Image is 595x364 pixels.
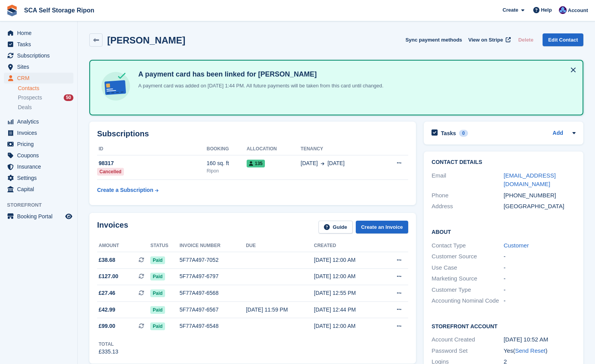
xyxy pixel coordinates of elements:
div: 160 sq. ft [207,159,247,167]
th: Tenancy [301,143,379,155]
a: menu [4,172,73,183]
span: Home [17,28,64,38]
div: - [504,263,576,272]
img: card-linked-ebf98d0992dc2aeb22e95c0e3c79077019eb2392cfd83c6a337811c24bc77127.svg [99,70,132,103]
a: Preview store [64,212,73,221]
span: Prospects [18,94,42,101]
a: Prospects 50 [18,94,73,102]
div: Customer Source [431,252,503,261]
span: Coupons [17,150,64,161]
div: - [504,274,576,283]
div: Password Set [431,347,503,355]
span: Account [568,7,588,14]
span: 135 [247,160,265,167]
p: A payment card was added on [DATE] 1:44 PM. All future payments will be taken from this card unti... [135,82,383,90]
h2: Subscriptions [97,129,408,138]
span: Insurance [17,161,64,172]
h2: About [431,228,576,235]
a: SCA Self Storage Ripon [21,4,97,17]
div: 5F77A497-6797 [179,272,246,280]
div: - [504,286,576,294]
div: [DATE] 11:59 PM [246,306,314,314]
th: Allocation [247,143,301,155]
span: ( ) [513,347,547,354]
div: 0 [459,130,468,137]
div: Total [99,341,118,348]
span: Paid [150,306,165,314]
div: [DATE] 12:00 AM [314,256,382,264]
span: Invoices [17,127,64,138]
th: ID [97,143,207,155]
a: Send Reset [515,347,545,354]
div: [DATE] 12:00 AM [314,322,382,330]
div: 5F77A497-7052 [179,256,246,264]
th: Status [150,240,179,252]
h2: Tasks [441,130,456,137]
a: menu [4,161,73,172]
div: Phone [431,191,503,200]
a: Customer [504,242,529,249]
a: menu [4,39,73,50]
h2: Invoices [97,221,128,233]
div: - [504,296,576,305]
span: £99.00 [99,322,115,330]
span: Paid [150,273,165,280]
h2: Contact Details [431,159,576,165]
span: £127.00 [99,272,118,280]
span: Help [541,6,552,14]
a: menu [4,150,73,161]
div: Marketing Source [431,274,503,283]
a: menu [4,28,73,38]
span: Pricing [17,139,64,150]
button: Delete [515,33,536,46]
a: Contacts [18,85,73,92]
th: Created [314,240,382,252]
div: Customer Type [431,286,503,294]
th: Invoice number [179,240,246,252]
div: [DATE] 12:55 PM [314,289,382,297]
a: Edit Contact [543,33,583,46]
span: £42.99 [99,306,115,314]
h2: [PERSON_NAME] [107,35,185,45]
span: Paid [150,322,165,330]
span: Paid [150,256,165,264]
a: menu [4,50,73,61]
div: Cancelled [97,168,124,176]
div: [GEOGRAPHIC_DATA] [504,202,576,211]
span: Paid [150,289,165,297]
div: Accounting Nominal Code [431,296,503,305]
div: Use Case [431,263,503,272]
span: Tasks [17,39,64,50]
div: [DATE] 12:00 AM [314,272,382,280]
a: Deals [18,103,73,111]
span: Deals [18,104,32,111]
div: 5F77A497-6568 [179,289,246,297]
a: menu [4,116,73,127]
span: Settings [17,172,64,183]
div: Account Created [431,335,503,344]
th: Booking [207,143,247,155]
div: [DATE] 12:44 PM [314,306,382,314]
span: Storefront [7,201,77,209]
img: stora-icon-8386f47178a22dfd0bd8f6a31ec36ba5ce8667c1dd55bd0f319d3a0aa187defe.svg [6,5,18,16]
a: menu [4,211,73,222]
a: menu [4,139,73,150]
th: Amount [97,240,150,252]
div: Yes [504,347,576,355]
div: Email [431,171,503,189]
div: £335.13 [99,348,118,356]
div: Address [431,202,503,211]
button: Sync payment methods [405,33,462,46]
a: Create an Invoice [356,221,409,233]
span: [DATE] [327,159,344,167]
a: Add [553,129,563,138]
div: Contact Type [431,241,503,250]
div: 50 [64,94,73,101]
span: Analytics [17,116,64,127]
img: Sarah Race [559,6,567,14]
div: [DATE] 10:52 AM [504,335,576,344]
span: View on Stripe [468,36,503,44]
span: Create [503,6,518,14]
div: - [504,252,576,261]
a: View on Stripe [465,33,512,46]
